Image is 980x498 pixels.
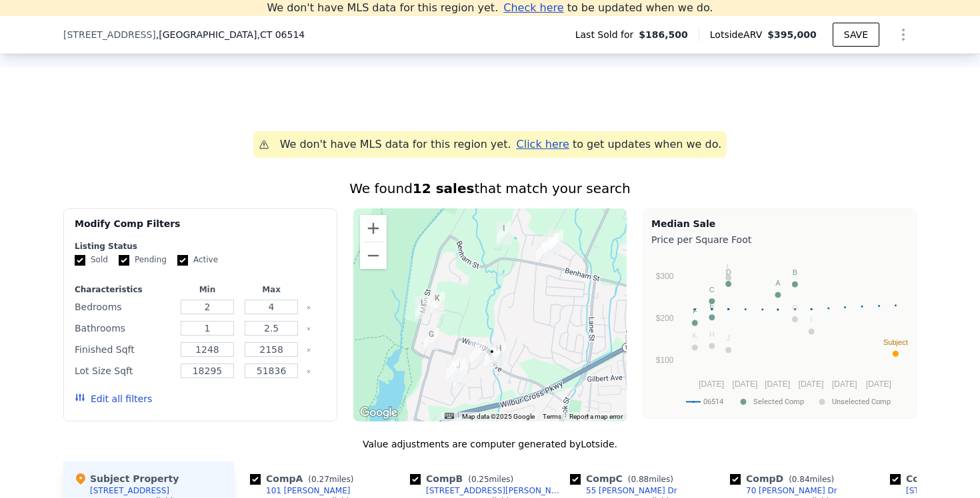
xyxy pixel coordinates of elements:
div: 104 Mansur Rd [430,292,445,314]
div: Bathrooms [75,319,173,338]
span: Check here [503,1,563,14]
span: [STREET_ADDRESS] [63,28,156,41]
button: Clear [306,326,311,332]
text: [DATE] [699,379,724,389]
div: We found that match your search [63,179,917,198]
label: Pending [119,254,167,266]
div: 575 Wintergreen Ave [424,328,439,350]
div: Characteristics [75,284,173,295]
div: 55 Country Hills Rd [470,342,485,364]
div: Value adjustments are computer generated by Lotside . [63,437,917,451]
div: 101 Jennifer Rd [446,358,461,380]
span: Map data ©2025 Google [462,413,535,420]
span: Click here [517,138,569,150]
span: , [GEOGRAPHIC_DATA] [156,28,305,41]
input: Sold [75,255,85,266]
span: ( miles) [303,475,359,484]
div: Comp C [570,472,679,485]
text: $200 [656,314,674,323]
label: Active [177,254,218,266]
div: [STREET_ADDRESS] [90,485,169,496]
div: Min [178,284,237,295]
div: We don't have MLS data for this region yet. [280,136,511,152]
button: Edit all filters [75,392,152,405]
text: H [709,330,715,338]
text: C [709,286,715,294]
text: J [727,334,731,342]
button: Keyboard shortcuts [445,413,454,419]
div: 70 Richard Dr [544,234,559,256]
div: 55 Richard Dr [549,230,563,252]
div: Comp B [410,472,519,485]
div: Modify Comp Filters [75,217,326,241]
text: Selected Comp [753,397,804,406]
text: K [693,332,698,340]
text: B [793,268,797,276]
span: 0.27 [311,475,329,484]
text: G [792,304,798,312]
span: Lotside ARV [710,28,767,41]
span: $186,500 [639,28,688,41]
div: 55 [PERSON_NAME] Dr [586,485,677,496]
div: 100 High Ridge Rd [497,222,511,244]
div: Finished Sqft [75,340,173,359]
svg: A chart. [651,249,908,415]
strong: 12 sales [413,180,475,196]
a: Open this area in Google Maps (opens a new window) [357,404,401,421]
text: [DATE] [733,379,758,389]
div: 101 [PERSON_NAME] [266,485,350,496]
text: [DATE] [866,379,891,389]
span: , CT 06514 [257,29,305,40]
text: A [775,279,781,287]
div: Median Sale [651,217,908,230]
button: SAVE [833,23,879,47]
input: Active [177,255,188,266]
a: Terms (opens in new tab) [543,413,561,420]
a: [STREET_ADDRESS][PERSON_NAME] [410,485,565,496]
span: ( miles) [783,475,839,484]
div: Subject Property [74,472,179,485]
div: 91 Jennifer Rd [451,359,465,381]
button: Clear [306,305,311,310]
div: Comp D [730,472,839,485]
div: Lot Size Sqft [75,362,173,380]
text: L [727,262,731,270]
button: Clear [306,348,311,353]
span: 0.84 [792,475,810,484]
span: 0.25 [471,475,489,484]
span: ( miles) [623,475,679,484]
div: 180 Perry Rd [453,365,467,387]
text: Subject [883,338,908,346]
a: 55 [PERSON_NAME] Dr [570,485,677,496]
button: Zoom in [360,215,387,242]
span: Last Sold for [575,28,639,41]
div: Comp A [250,472,359,485]
a: Report a map error [569,413,623,420]
div: 275 Wintergreen Ave [491,342,506,364]
img: Google [357,404,401,421]
text: 06514 [703,397,723,406]
button: Zoom out [360,242,387,269]
button: Clear [306,369,311,374]
text: [DATE] [832,379,857,389]
text: D [726,268,731,276]
div: 19 Schupp Rd [536,239,551,262]
label: Sold [75,254,108,266]
button: Show Options [890,21,917,48]
div: to get updates when we do. [517,136,722,152]
text: E [709,302,714,310]
div: Bedrooms [75,298,173,316]
div: Listing Status [75,241,326,252]
span: $395,000 [767,29,817,40]
text: $300 [656,272,674,281]
div: 70 [PERSON_NAME] Dr [746,485,837,496]
text: $100 [656,356,674,365]
text: [DATE] [765,379,790,389]
text: Unselected Comp [832,397,891,406]
text: F [693,307,697,315]
div: Price per Square Foot [651,230,908,249]
input: Pending [119,255,129,266]
text: I [811,316,813,324]
div: Max [242,284,301,295]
